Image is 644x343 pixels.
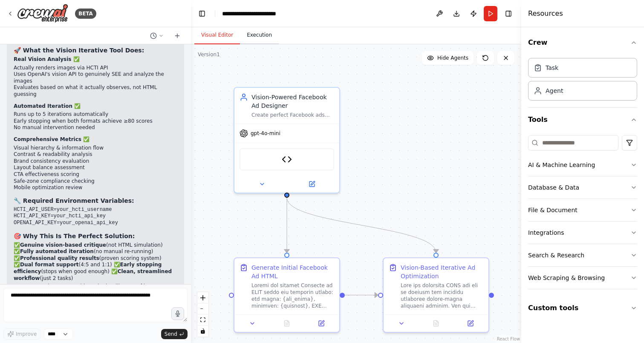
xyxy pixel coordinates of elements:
button: Tools [528,108,637,132]
button: Visual Editor [194,26,240,44]
div: Version 1 [198,51,220,58]
li: Contrast & readability analysis [14,151,177,158]
strong: 🎯 Why This Is The Perfect Solution: [14,233,135,239]
button: No output available [269,318,305,329]
li: Visual hierarchy & information flow [14,145,177,152]
button: Custom tools [528,296,637,320]
button: Open in side panel [288,179,336,189]
button: zoom out [197,303,208,314]
div: Vision-Powered Facebook Ad Designer [251,93,334,110]
div: Tools [528,132,637,296]
li: No manual intervention needed [14,124,177,131]
button: No output available [418,318,454,329]
p: Your automation now combines the intelligence of human design principles with the power of AI vis... [14,283,177,303]
strong: Dual format support [20,262,79,268]
li: Runs up to 5 iterations automatically [14,111,177,118]
strong: Fully automated iteration [20,248,94,254]
div: Integrations [528,228,564,237]
button: Search & Research [528,244,637,266]
div: File & Document [528,206,578,214]
button: Send [161,329,188,339]
button: Crew [528,31,637,55]
code: HCTI_API_USER=your_hcti_username HCTI_API_KEY=your_hcti_api_key OPENAI_API_KEY=your_openai_api_key [14,207,118,226]
div: Loremi dol sitamet Consecte ad ELIT seddo eiu temporin utlabo: etd magna: {ali_enima}, minimven: ... [251,282,334,309]
img: Logo [17,4,68,23]
div: Generate Initial Facebook Ad HTMLLoremi dol sitamet Consecte ad ELIT seddo eiu temporin utlabo: e... [234,257,340,333]
div: Database & Data [528,183,579,192]
button: Hide left sidebar [196,8,208,20]
strong: Real Vision Analysis ✅ [14,56,80,62]
button: Database & Data [528,176,637,199]
nav: breadcrumb [222,9,300,18]
strong: 🔧 Required Environment Variables: [14,197,134,204]
button: Click to speak your automation idea [171,307,184,320]
div: Crew [528,55,637,107]
strong: Professional quality results [20,255,99,261]
strong: 🚀 What the Vision Iterative Tool Does: [14,47,144,54]
span: Send [165,331,177,337]
button: Hide Agents [422,51,474,65]
span: Improve [16,331,37,337]
button: Execution [240,26,279,44]
h4: Resources [528,9,563,19]
li: Layout balance assessment [14,164,177,171]
div: Vision-Based Iterative Ad OptimizationLore ips dolorsita CONS adi eli se doeiusm tem incididu utl... [383,257,489,333]
button: Web Scraping & Browsing [528,267,637,289]
strong: Genuine vision-based critique [20,242,106,248]
button: Open in side panel [306,318,336,329]
div: Generate Initial Facebook Ad HTML [251,263,334,280]
li: Actually renders images via HCTI API [14,65,177,72]
button: Switch to previous chat [147,31,167,41]
button: fit view [197,314,208,326]
li: CTA effectiveness scoring [14,171,177,178]
a: React Flow attribution [497,337,520,341]
div: Agent [546,86,563,95]
button: zoom in [197,292,208,303]
button: Improve [3,329,40,340]
img: Vision Iterative Ad Designer [282,154,292,164]
span: Hide Agents [437,55,468,61]
div: Vision-Powered Facebook Ad DesignerCreate perfect Facebook ads through automated vision-based ite... [234,87,340,193]
div: Search & Research [528,251,584,259]
li: Uses OpenAI's vision API to genuinely SEE and analyze the images [14,71,177,84]
button: Open in side panel [456,318,485,329]
div: Web Scraping & Browsing [528,274,605,282]
button: File & Document [528,199,637,221]
div: Task [546,63,558,72]
strong: Clean, streamlined workflow [14,268,172,281]
strong: Comprehensive Metrics ✅ [14,136,90,142]
div: React Flow controls [197,292,208,337]
li: Early stopping when both formats achieve ≥80 scores [14,118,177,125]
div: AI & Machine Learning [528,161,595,169]
p: ✅ (not HTML simulation) ✅ (no manual re-running) ✅ (proven scoring system) ✅ (4:5 and 1:1) ✅ (sto... [14,242,177,282]
g: Edge from 778f9751-5a1e-427a-b53d-b43127c4239a to 0ca6a794-88e6-47a8-a324-eb4ad78434ba [283,198,440,253]
li: Brand consistency evaluation [14,158,177,165]
li: Safe-zone compliance checking [14,178,177,185]
strong: Early stopping efficiency [14,262,162,274]
g: Edge from 778f9751-5a1e-427a-b53d-b43127c4239a to 31568d30-29e4-4ea1-b35d-5074ee94f359 [283,198,291,253]
span: gpt-4o-mini [251,130,280,137]
strong: Automated Iteration ✅ [14,103,81,109]
div: Create perfect Facebook ads through automated vision-based iteration. Generate initial HTML from ... [251,112,334,118]
li: Mobile optimization review [14,184,177,191]
button: Hide right sidebar [502,8,514,20]
button: AI & Machine Learning [528,154,637,176]
div: Lore ips dolorsita CONS adi eli se doeiusm tem incididu utlaboree dolore-magna aliquaeni adminim.... [401,282,483,309]
li: Evaluates based on what it actually observes, not HTML guessing [14,84,177,98]
button: toggle interactivity [197,326,208,337]
g: Edge from 31568d30-29e4-4ea1-b35d-5074ee94f359 to 0ca6a794-88e6-47a8-a324-eb4ad78434ba [345,291,378,300]
div: BETA [75,9,96,19]
button: Start a new chat [170,31,184,41]
button: Integrations [528,222,637,244]
div: Vision-Based Iterative Ad Optimization [401,263,483,280]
